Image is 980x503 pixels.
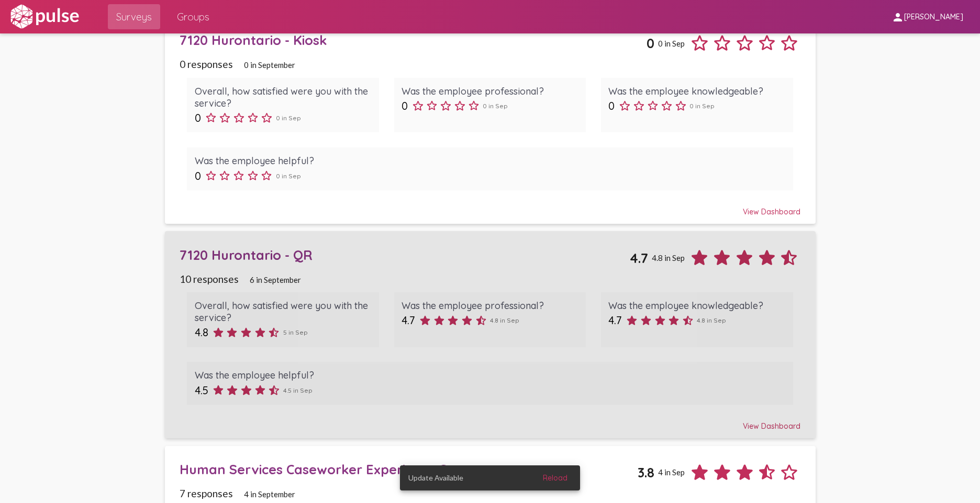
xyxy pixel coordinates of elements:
div: Overall, how satisfied were you with the service? [195,85,372,109]
span: 4.8 in Sep [490,316,519,324]
span: 4.7 [630,250,648,266]
mat-icon: person [892,11,904,24]
span: 0 [608,99,615,112]
span: Reload [543,473,567,483]
span: 0 in Sep [276,172,301,180]
span: 0 responses [180,58,233,70]
div: View Dashboard [180,412,800,431]
span: 4.5 [195,384,208,397]
span: Update Available [408,473,463,483]
span: 0 in September [244,60,295,70]
span: 7 responses [180,487,233,499]
div: Was the employee knowledgeable? [608,85,785,97]
div: Human Services Caseworker Experience Survey [180,461,638,477]
span: 0 in Sep [276,114,301,122]
span: 4 in Sep [658,467,685,477]
span: 4.8 in Sep [697,316,726,324]
span: 4.7 [608,314,622,327]
span: Groups [177,7,209,26]
div: Overall, how satisfied were you with the service? [195,300,372,324]
span: 0 [647,35,654,51]
span: 0 [402,99,408,112]
a: Surveys [108,4,160,29]
span: 0 in Sep [689,102,715,110]
div: View Dashboard [180,198,800,216]
span: 10 responses [180,273,239,285]
span: 0 in Sep [658,39,685,48]
span: 4.7 [402,314,415,327]
span: 4.8 in Sep [652,253,685,262]
div: Was the employee knowledgeable? [608,300,785,312]
span: 0 [195,111,201,124]
div: 7120 Hurontario - QR [180,247,630,263]
span: 6 in September [250,275,301,284]
a: Groups [169,4,218,29]
button: Reload [534,468,576,487]
span: Surveys [116,7,152,26]
span: 5 in Sep [283,328,308,336]
div: Was the employee helpful? [195,155,786,167]
a: 7120 Hurontario - Kiosk00 in Sep0 responses0 in SeptemberOverall, how satisfied were you with the... [165,17,816,224]
span: 4.5 in Sep [283,386,313,394]
img: white-logo.svg [8,4,81,30]
button: [PERSON_NAME] [883,7,972,26]
div: Was the employee professional? [402,85,578,97]
div: Was the employee helpful? [195,369,786,381]
div: Was the employee professional? [402,300,578,312]
span: 4.8 [195,326,208,339]
a: 7120 Hurontario - QR4.74.8 in Sep10 responses6 in SeptemberOverall, how satisfied were you with t... [165,231,816,438]
div: 7120 Hurontario - Kiosk [180,32,647,48]
span: 0 in Sep [483,102,508,110]
span: 4 in September [244,489,295,499]
span: 3.8 [638,464,654,481]
span: [PERSON_NAME] [904,13,963,22]
span: 0 [195,169,201,182]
